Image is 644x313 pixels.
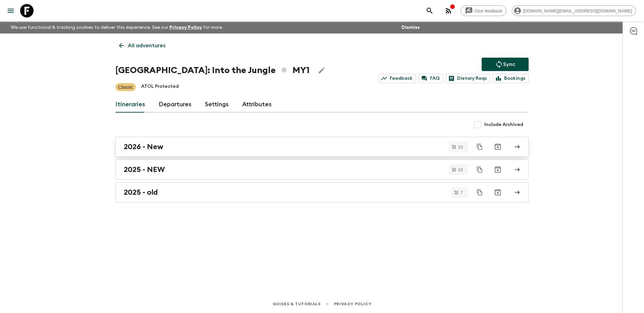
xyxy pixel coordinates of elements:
[118,84,133,90] p: Classic
[115,97,145,113] a: Itineraries
[128,42,165,50] p: All adventures
[378,74,416,83] a: Feedback
[512,5,636,16] div: [DOMAIN_NAME][EMAIL_ADDRESS][DOMAIN_NAME]
[491,186,504,199] button: Archive
[169,25,202,30] a: Privacy Policy
[159,97,192,113] a: Departures
[474,186,486,198] button: Duplicate
[124,142,163,151] h2: 2026 - New
[315,64,328,77] button: Edit Adventure Title
[520,8,636,13] span: [DOMAIN_NAME][EMAIL_ADDRESS][DOMAIN_NAME]
[115,182,529,202] a: 2025 - old
[124,188,158,197] h2: 2025 - old
[115,39,169,52] a: All adventures
[242,97,272,113] a: Attributes
[400,23,421,32] button: Dismiss
[503,60,515,68] p: Sync
[461,5,506,16] a: Give feedback
[474,164,486,176] button: Duplicate
[419,74,443,83] a: FAQ
[484,121,523,128] span: Include Archived
[454,145,467,149] span: 10
[115,137,529,157] a: 2026 - New
[115,64,310,77] h1: [GEOGRAPHIC_DATA]: Into the Jungle MY1
[491,140,504,153] button: Archive
[482,58,529,71] button: Sync adventure departures to the booking engine
[454,168,467,172] span: 10
[8,21,226,34] p: We use functional & tracking cookies to deliver this experience. See our for more.
[334,300,371,308] a: Privacy Policy
[457,190,467,195] span: 7
[491,163,504,176] button: Archive
[205,97,229,113] a: Settings
[141,83,179,91] p: ATOL Protected
[115,160,529,180] a: 2025 - NEW
[446,74,490,83] a: Dietary Reqs
[273,300,321,308] a: Guides & Tutorials
[471,8,506,13] span: Give feedback
[124,165,165,174] h2: 2025 - NEW
[423,4,436,17] button: search adventures
[474,141,486,153] button: Duplicate
[4,4,17,17] button: menu
[493,74,529,83] a: Bookings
